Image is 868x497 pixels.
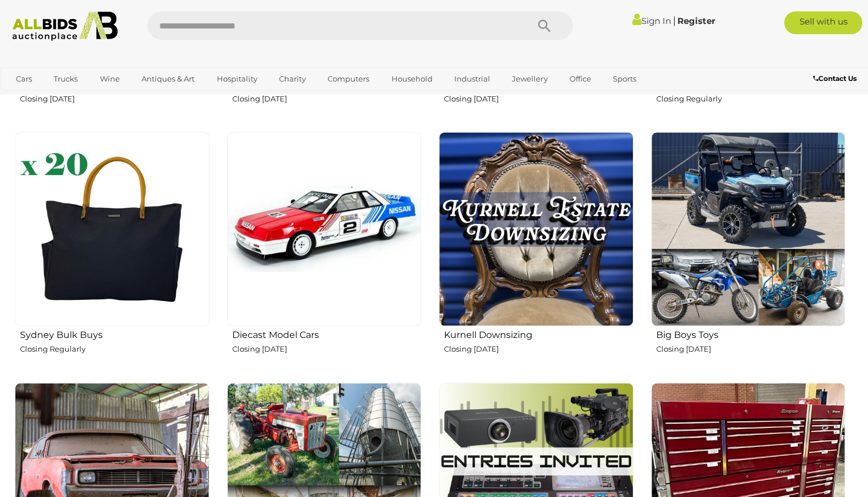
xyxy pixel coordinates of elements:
[232,327,422,340] h2: Diecast Model Cars
[384,70,440,88] a: Household
[209,70,265,88] a: Hospitality
[134,70,202,88] a: Antiques & Art
[320,70,377,88] a: Computers
[813,72,859,85] a: Contact Us
[605,70,644,88] a: Sports
[9,70,39,88] a: Cars
[444,343,633,356] p: Closing [DATE]
[9,88,104,107] a: [GEOGRAPHIC_DATA]
[6,11,124,41] img: Allbids.com.au
[20,92,209,105] p: Closing [DATE]
[232,343,422,356] p: Closing [DATE]
[672,14,675,27] span: |
[439,132,633,326] img: Kurnell Downsizing
[651,132,846,326] img: Big Boys Toys
[15,132,209,326] img: Sydney Bulk Buys
[656,327,846,340] h2: Big Boys Toys
[227,132,422,326] img: Diecast Model Cars
[784,11,862,34] a: Sell with us
[447,70,498,88] a: Industrial
[677,15,714,26] a: Register
[232,92,422,105] p: Closing [DATE]
[516,11,573,40] button: Search
[444,92,633,105] p: Closing [DATE]
[504,70,555,88] a: Jewellery
[651,131,846,373] a: Big Boys Toys Closing [DATE]
[438,131,633,373] a: Kurnell Downsizing Closing [DATE]
[227,131,422,373] a: Diecast Model Cars Closing [DATE]
[444,327,633,340] h2: Kurnell Downsizing
[632,15,671,26] a: Sign In
[46,70,85,88] a: Trucks
[20,327,209,340] h2: Sydney Bulk Buys
[14,131,209,373] a: Sydney Bulk Buys Closing Regularly
[656,343,846,356] p: Closing [DATE]
[20,343,209,356] p: Closing Regularly
[656,92,846,105] p: Closing Regularly
[272,70,313,88] a: Charity
[813,74,857,83] b: Contact Us
[562,70,599,88] a: Office
[92,70,127,88] a: Wine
